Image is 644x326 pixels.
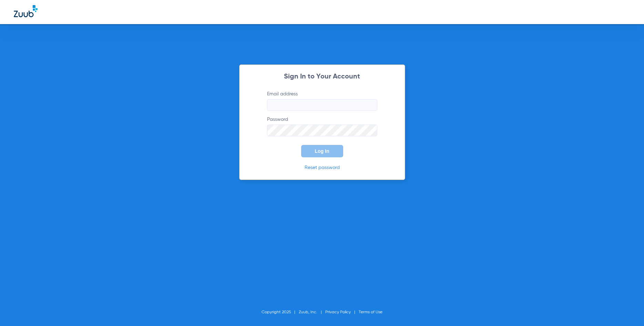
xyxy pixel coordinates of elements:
[301,145,343,157] button: Log In
[610,293,644,326] iframe: Chat Widget
[257,73,388,80] h2: Sign In to Your Account
[14,5,38,17] img: Zuub Logo
[299,309,325,316] li: Zuub, Inc.
[267,99,377,111] input: Email address
[305,165,340,170] a: Reset password
[315,148,329,154] span: Log In
[267,91,377,111] label: Email address
[262,309,299,316] li: Copyright 2025
[267,125,377,136] input: Password
[325,310,351,314] a: Privacy Policy
[359,310,382,314] a: Terms of Use
[267,116,377,136] label: Password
